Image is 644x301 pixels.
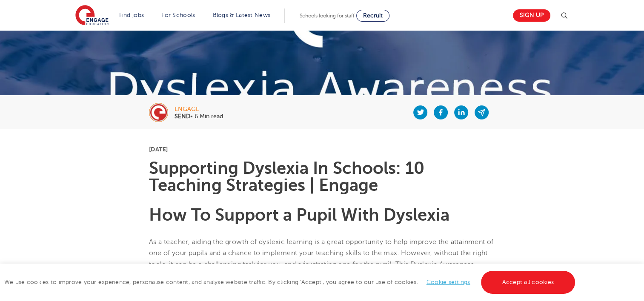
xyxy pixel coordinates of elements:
span: We use cookies to improve your experience, personalise content, and analyse website traffic. By c... [4,279,577,285]
a: Sign up [513,9,550,22]
a: Cookie settings [426,279,470,285]
a: Recruit [356,10,389,22]
div: engage [175,106,223,112]
span: Recruit [363,12,383,19]
span: Schools looking for staff [300,13,355,19]
img: Engage Education [75,5,109,26]
b: How To Support a Pupil With Dyslexia [149,205,449,224]
p: • 6 Min read [175,114,223,119]
a: Find jobs [119,12,144,18]
span: As a teacher, aiding the growth of dyslexic learning is a great opportunity to help improve the a... [149,238,494,279]
a: Blogs & Latest News [213,12,271,18]
a: Accept all cookies [481,271,575,294]
h1: Supporting Dyslexia In Schools: 10 Teaching Strategies | Engage [149,160,495,194]
a: For Schools [161,12,195,18]
p: [DATE] [149,146,495,152]
b: SEND [175,113,190,119]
